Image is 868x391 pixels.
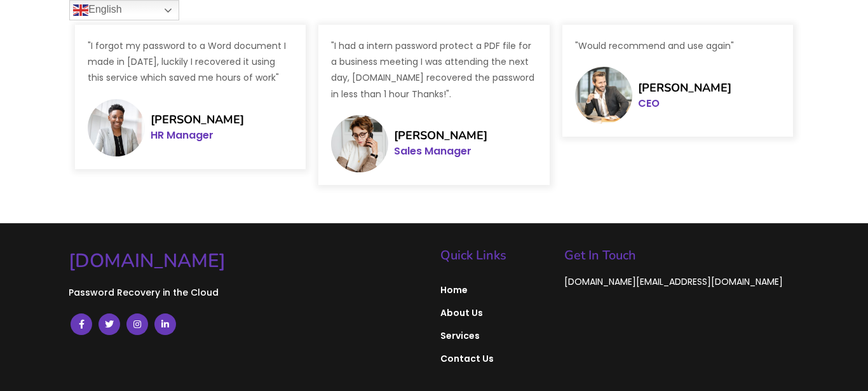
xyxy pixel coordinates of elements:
[440,284,552,296] span: Home
[69,284,428,301] p: Password Recovery in the Cloud
[564,275,783,289] a: [DOMAIN_NAME][EMAIL_ADDRESS][DOMAIN_NAME]
[151,128,214,142] span: HR Manager
[440,301,552,324] a: About Us
[394,128,487,143] span: [PERSON_NAME]
[440,353,552,364] span: Contact Us
[575,67,632,124] img: testimonial3
[440,347,552,370] a: Contact Us
[440,249,552,262] h5: Quick Links
[564,275,783,288] span: [DOMAIN_NAME][EMAIL_ADDRESS][DOMAIN_NAME]
[73,3,88,18] img: en
[638,96,660,111] span: CEO
[331,38,536,102] p: "I had a intern password protect a PDF file for a business meeting I was attending the next day, ...
[564,249,799,262] h5: Get In Touch
[440,278,552,301] a: Home
[151,112,244,127] span: [PERSON_NAME]
[440,324,552,347] a: Services
[331,115,388,172] img: testimonial2
[394,144,471,158] span: Sales Manager
[88,38,293,86] p: "I forgot my password to a Word document I made in [DATE], luckily I recovered it using this serv...
[440,307,552,319] span: About Us
[88,99,145,156] img: testimonial1
[69,249,428,273] a: [DOMAIN_NAME]
[440,330,552,341] span: Services
[575,38,780,54] p: "Would recommend and use again"
[638,80,731,95] span: [PERSON_NAME]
